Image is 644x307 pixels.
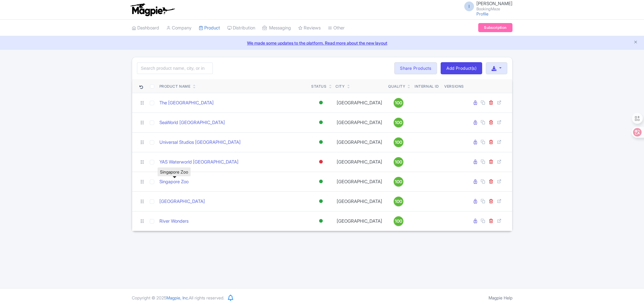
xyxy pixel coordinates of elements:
[262,20,291,36] a: Messaging
[159,84,191,89] div: Product Name
[412,79,442,93] th: Internal ID
[395,178,402,185] span: 100
[159,198,205,205] a: [GEOGRAPHIC_DATA]
[395,119,402,126] span: 100
[159,159,239,166] a: YAS Waterworld [GEOGRAPHIC_DATA]
[388,177,409,187] a: 100
[333,113,386,132] td: [GEOGRAPHIC_DATA]
[159,139,241,146] a: Universal Studios [GEOGRAPHIC_DATA]
[442,79,466,93] th: Versions
[333,172,386,191] td: [GEOGRAPHIC_DATA]
[476,11,489,16] a: Profile
[132,20,159,36] a: Dashboard
[318,197,324,206] div: Active
[199,20,220,36] a: Product
[461,1,512,11] a: I [PERSON_NAME] BookingMaze
[333,152,386,172] td: [GEOGRAPHIC_DATA]
[388,216,409,226] a: 100
[388,197,409,206] a: 100
[388,137,409,147] a: 100
[478,23,512,32] a: Subscription
[476,7,512,11] small: BookingMaze
[318,118,324,127] div: Active
[395,218,402,224] span: 100
[318,138,324,147] div: Active
[227,20,255,36] a: Distribution
[166,20,192,36] a: Company
[395,139,402,146] span: 100
[159,119,225,126] a: SeaWorld [GEOGRAPHIC_DATA]
[129,3,176,16] img: logo-ab69f6fb50320c5b225c76a69d11143b.png
[333,191,386,211] td: [GEOGRAPHIC_DATA]
[166,295,189,300] span: Magpie, Inc.
[394,62,437,74] a: Share Products
[388,118,409,127] a: 100
[388,157,409,167] a: 100
[159,178,189,185] a: Singapore Zoo
[464,2,474,11] span: I
[333,211,386,231] td: [GEOGRAPHIC_DATA]
[318,217,324,225] div: Active
[388,84,405,89] div: Quality
[328,20,345,36] a: Other
[395,100,402,106] span: 100
[159,218,189,225] a: River Wonders
[388,98,409,108] a: 100
[318,157,324,166] div: Inactive
[395,159,402,165] span: 100
[318,177,324,186] div: Active
[333,93,386,113] td: [GEOGRAPHIC_DATA]
[128,295,228,301] div: Copyright © 2025 All rights reserved.
[298,20,321,36] a: Reviews
[311,84,327,89] div: Status
[137,62,213,74] input: Search product name, city, or interal id
[476,1,512,6] span: [PERSON_NAME]
[333,132,386,152] td: [GEOGRAPHIC_DATA]
[633,39,638,46] button: Close announcement
[158,167,191,176] div: Singapore Zoo
[335,84,345,89] div: City
[159,100,214,106] a: The [GEOGRAPHIC_DATA]
[441,62,482,74] a: Add Product(s)
[489,295,512,300] a: Magpie Help
[318,98,324,107] div: Active
[4,40,640,46] a: We made some updates to the platform. Read more about the new layout
[395,198,402,205] span: 100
